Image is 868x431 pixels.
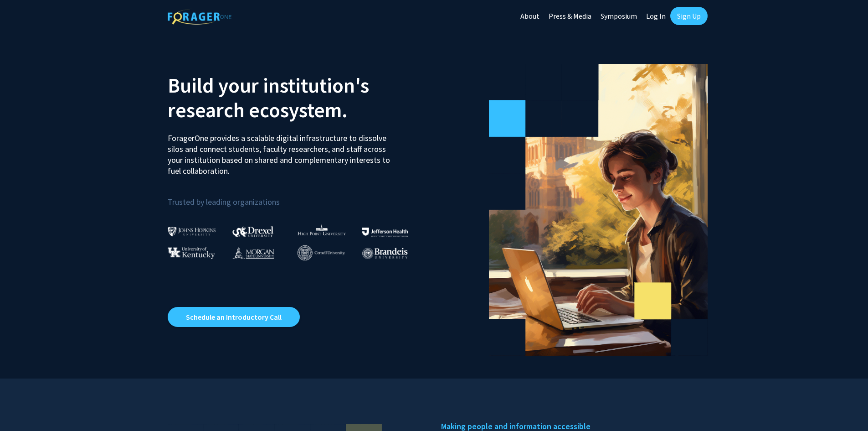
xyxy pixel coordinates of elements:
a: Sign Up [670,7,708,25]
a: Opens in a new tab [168,307,300,327]
img: Cornell University [298,245,345,260]
img: High Point University [298,224,346,235]
img: Thomas Jefferson University [362,228,408,236]
p: ForagerOne provides a scalable digital infrastructure to dissolve silos and connect students, fac... [168,126,396,177]
h2: Build your institution's research ecosystem. [168,73,427,122]
img: ForagerOne Logo [168,9,231,25]
iframe: Chat [7,390,39,424]
img: Drexel University [232,226,273,237]
img: Brandeis University [362,248,408,259]
img: University of Kentucky [168,247,215,259]
img: Morgan State University [232,247,274,259]
img: Johns Hopkins University [168,227,216,236]
p: Trusted by leading organizations [168,184,427,209]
